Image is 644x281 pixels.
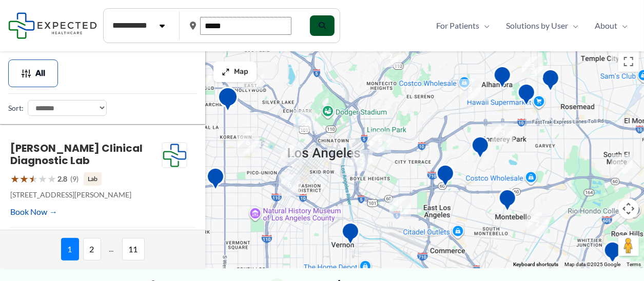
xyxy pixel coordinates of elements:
img: Filter [21,68,31,78]
span: Menu Toggle [568,18,578,33]
span: ★ [47,169,56,188]
a: [PERSON_NAME] Clinical Diagnostic Lab [10,141,143,168]
div: 2 [186,63,216,93]
button: All [8,59,58,87]
button: Drag Pegman onto the map to open Street View [618,235,639,256]
img: Maximize [222,68,230,76]
span: For Patients [436,18,479,33]
div: 3 [488,118,518,148]
div: 3 [518,52,548,82]
span: 11 [122,238,145,260]
div: 3 [607,39,636,69]
div: 2 [522,209,552,238]
div: Pacific Medical Imaging [489,62,516,96]
span: 2 [83,238,101,260]
div: 6 [233,128,263,157]
button: Keyboard shortcuts [513,261,558,268]
span: ★ [29,169,38,188]
div: 2 [376,42,405,71]
div: 2 [289,106,319,135]
div: 2 [277,140,306,170]
label: Sort: [8,102,24,115]
span: ... [105,238,118,260]
span: (9) [70,172,79,186]
div: Stacy Medical Center [337,218,364,252]
div: Western Diagnostic Radiology by RADDICO &#8211; Central LA [213,83,242,119]
div: 3 [455,75,485,105]
span: Menu Toggle [617,18,628,33]
img: Expected Healthcare Logo [162,143,187,168]
div: 4 [385,194,415,224]
div: Montes Medical Group, Inc. [599,237,626,271]
span: ★ [10,169,19,188]
div: 6 [275,170,304,200]
span: Solutions by User [506,18,568,33]
button: Map camera controls [618,198,639,219]
span: ★ [38,169,47,188]
span: All [35,70,45,77]
span: 1 [61,238,79,260]
span: Menu Toggle [479,18,490,33]
div: 5 [238,64,267,94]
span: Map [234,68,248,76]
span: 2.8 [57,172,67,186]
img: Expected Healthcare Logo - side, dark font, small [8,12,97,38]
div: Diagnostic Medical Group [537,65,564,99]
button: Map [213,62,257,82]
div: Synergy Imaging Center [513,79,540,113]
a: Book Now [10,204,57,219]
span: ★ [19,169,29,188]
p: [STREET_ADDRESS][PERSON_NAME] [10,188,162,202]
a: Solutions by UserMenu Toggle [498,18,587,33]
div: Western Convalescent Hospital [202,163,229,197]
div: 3 [347,146,377,175]
a: For PatientsMenu Toggle [428,18,498,33]
span: Lab [84,172,102,186]
div: Montebello Advanced Imaging [494,185,521,219]
div: Edward R. Roybal Comprehensive Health Center [432,160,459,194]
button: Toggle fullscreen view [618,51,639,72]
div: Monterey Park Hospital AHMC [467,132,494,166]
div: Hd Diagnostic Imaging [235,23,262,57]
span: Map data ©2025 Google [564,262,620,267]
span: About [595,18,617,33]
div: 5 [365,127,395,157]
a: Terms (opens in new tab) [627,262,641,267]
a: AboutMenu Toggle [587,18,636,33]
div: 2 [607,150,637,180]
